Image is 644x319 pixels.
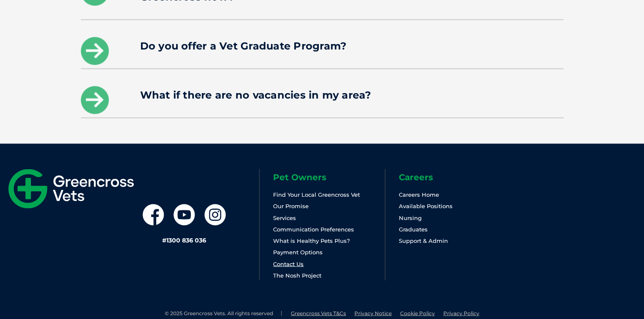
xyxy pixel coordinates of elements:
a: Communication Preferences [273,225,354,232]
h4: Do you offer a Vet Graduate Program? [140,41,504,51]
li: © 2025 Greencross Vets. All rights reserved [165,310,282,317]
a: What is Healthy Pets Plus? [273,237,350,244]
a: Privacy Notice [354,310,392,316]
a: The Nosh Project [273,272,321,278]
a: Support & Admin [399,237,448,244]
h6: Pet Owners [273,173,384,181]
a: Contact Us [273,260,304,267]
a: Careers Home [399,191,439,198]
a: Payment Options [273,248,323,255]
span: # [162,236,166,244]
a: Find Your Local Greencross Vet [273,191,360,198]
a: Cookie Policy [400,310,435,316]
a: #1300 836 036 [162,236,206,244]
a: Services [273,214,296,221]
h4: What if there are no vacancies in my area? [140,90,504,100]
a: Privacy Policy [443,310,479,316]
a: Our Promise [273,202,309,209]
a: Available Positions [399,202,453,209]
a: Greencross Vets T&Cs [291,310,346,316]
a: Nursing [399,214,422,221]
h6: Careers [399,173,510,181]
a: Graduates [399,225,428,232]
